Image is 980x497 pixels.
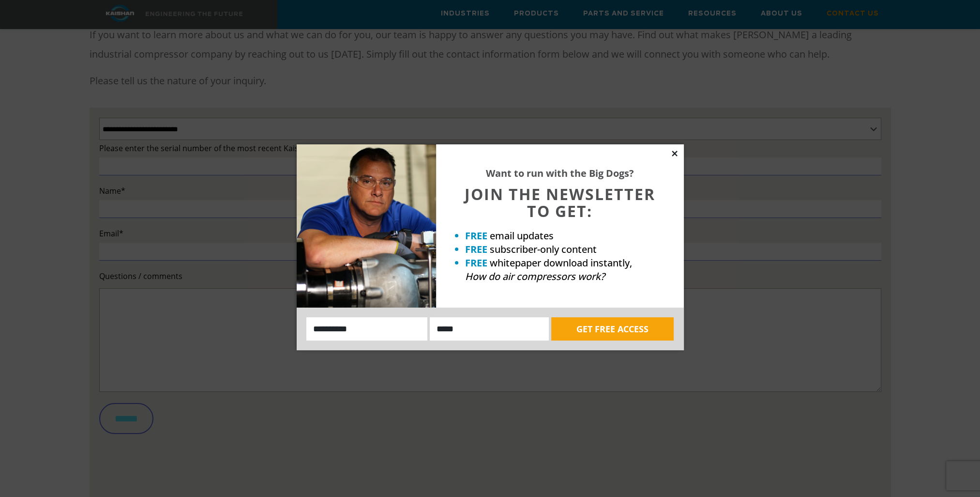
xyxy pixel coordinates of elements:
strong: FREE [465,229,487,242]
span: email updates [490,229,554,242]
button: Close [670,149,679,158]
span: subscriber-only content [490,243,597,256]
span: whitepaper download instantly, [490,256,632,269]
span: JOIN THE NEWSLETTER TO GET: [465,184,655,221]
strong: FREE [465,256,487,269]
input: Name: [306,317,428,341]
input: Email [430,317,549,341]
strong: FREE [465,243,487,256]
strong: Want to run with the Big Dogs? [486,167,634,180]
button: GET FREE ACCESS [551,317,674,341]
em: How do air compressors work? [465,270,605,283]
